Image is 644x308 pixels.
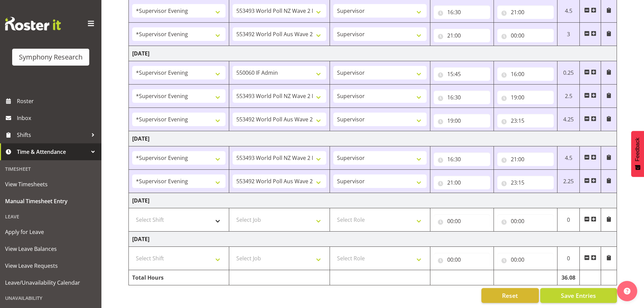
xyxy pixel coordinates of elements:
input: Click to select... [434,29,490,42]
td: [DATE] [129,131,617,146]
div: Timesheet [2,162,100,176]
span: Manual Timesheet Entry [5,196,96,206]
input: Click to select... [434,67,490,81]
span: Feedback [635,138,641,161]
td: 36.08 [557,270,580,285]
td: [DATE] [129,46,617,61]
a: View Timesheets [2,176,100,193]
span: Save Entries [561,291,596,300]
input: Click to select... [497,67,554,81]
span: View Timesheets [5,179,96,189]
input: Click to select... [434,152,490,166]
td: 0.25 [557,61,580,85]
input: Click to select... [497,176,554,189]
input: Click to select... [497,91,554,104]
a: View Leave Balances [2,240,100,257]
td: 3 [557,23,580,46]
td: 4.25 [557,108,580,131]
input: Click to select... [434,114,490,127]
input: Click to select... [497,29,554,42]
td: 4.5 [557,146,580,170]
a: Apply for Leave [2,223,100,240]
a: View Leave Requests [2,257,100,274]
div: Unavailability [2,291,100,305]
button: Reset [481,288,539,303]
input: Click to select... [497,152,554,166]
img: help-xxl-2.png [624,288,630,294]
input: Click to select... [434,176,490,189]
button: Save Entries [540,288,617,303]
input: Click to select... [434,214,490,228]
td: [DATE] [129,193,617,208]
input: Click to select... [434,253,490,266]
div: Leave [2,210,100,223]
span: View Leave Requests [5,261,96,271]
img: Rosterit website logo [5,17,61,30]
button: Feedback - Show survey [631,131,644,177]
input: Click to select... [434,91,490,104]
span: View Leave Balances [5,244,96,254]
input: Click to select... [434,5,490,19]
td: 0 [557,247,580,270]
span: Inbox [17,113,98,123]
div: Symphony Research [19,52,82,62]
input: Click to select... [497,214,554,228]
td: 0 [557,208,580,232]
a: Manual Timesheet Entry [2,193,100,210]
td: 2.25 [557,170,580,193]
span: Roster [17,96,98,106]
span: Reset [502,291,518,300]
input: Click to select... [497,5,554,19]
span: Apply for Leave [5,227,96,237]
span: Leave/Unavailability Calendar [5,278,96,288]
a: Leave/Unavailability Calendar [2,274,100,291]
input: Click to select... [497,114,554,127]
td: [DATE] [129,232,617,247]
span: Time & Attendance [17,147,88,157]
input: Click to select... [497,253,554,266]
td: 2.5 [557,85,580,108]
td: Total Hours [129,270,229,285]
span: Shifts [17,130,88,140]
